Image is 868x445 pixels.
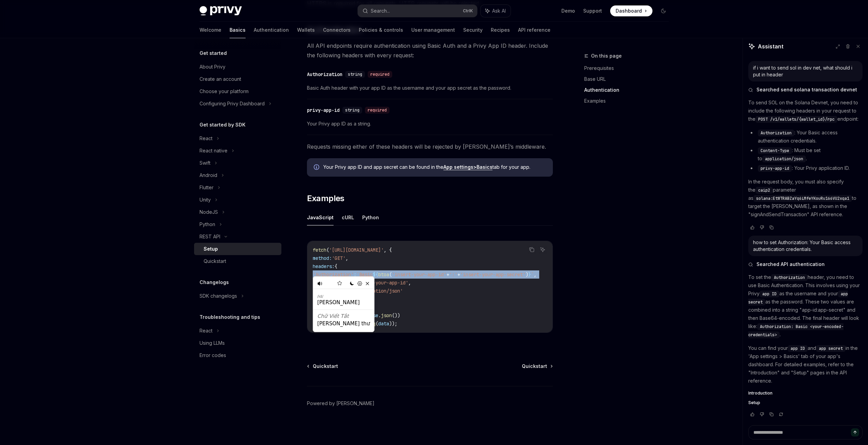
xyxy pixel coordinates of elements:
[392,271,446,278] span: 'insert-your-app-id'
[748,390,863,396] a: Introduction
[748,86,863,93] button: Searched send solana transaction devnet
[748,129,863,145] li: : Your Basic access authentication credentials.
[356,271,373,278] span: `Basic
[314,164,321,171] svg: Info
[492,8,506,14] span: Ask AI
[761,130,792,136] span: Authorization
[307,41,553,60] span: All API endpoints require authentication using Basic Auth and a Privy App ID header. Include the ...
[354,271,356,278] span: :
[200,351,226,359] div: Error codes
[307,209,334,225] button: JavaScript
[408,280,411,286] span: ,
[313,271,354,278] span: 'Authorization'
[518,22,550,38] a: API reference
[748,344,863,385] p: You can find your and in the 'App settings > Basics' tab of your app's dashboard. For detailed ex...
[748,261,863,268] button: Searched API authentication
[591,52,622,60] span: On this page
[758,117,835,122] span: POST /v1/wallets/{wallet_id}/rpc
[527,245,536,254] button: Copy the contents from the code block
[329,247,384,253] span: '[URL][DOMAIN_NAME]'
[200,159,210,167] div: Swift
[584,63,674,74] a: Prerequisites
[748,164,863,172] li: : Your Privy application ID.
[528,271,531,278] span: }
[200,100,265,108] div: Configuring Privy Dashboard
[342,209,354,225] button: cURL
[584,95,674,106] a: Examples
[561,8,575,14] a: Demo
[753,239,858,253] div: how to set Authorization: Your Basic access authentication credentials.
[756,261,825,268] span: Searched API authentication
[313,247,326,253] span: fetch
[323,164,546,170] span: Your Privy app ID and app secret can be found in the tab for your app.
[307,84,553,92] span: Basic Auth header with your app ID as the username and your app secret as the password.
[308,363,338,370] a: Quickstart
[748,178,863,219] p: In the request body, you must also specify the parameter as to target the [PERSON_NAME], as shown...
[373,271,378,278] span: ${
[200,292,237,300] div: SDK changelogs
[200,327,212,335] div: React
[491,22,510,38] a: Recipes
[411,22,455,38] a: User management
[204,245,218,253] div: Setup
[851,428,859,436] button: Send message
[758,42,783,50] span: Assistant
[457,271,460,278] span: +
[762,291,777,297] span: app ID
[200,134,212,143] div: React
[200,147,227,155] div: React native
[307,107,340,114] div: privy-app-id
[748,99,863,123] p: To send SOL on the Solana Devnet, you need to include the following headers in your request to th...
[200,87,249,95] div: Choose your platform
[348,72,362,77] span: string
[200,339,225,347] div: Using LLMs
[354,288,403,294] span: 'application/json'
[534,271,536,278] span: ,
[200,6,242,16] img: dark logo
[307,193,344,204] span: Examples
[200,22,221,38] a: Welcome
[200,196,211,204] div: Unity
[335,263,337,269] span: {
[443,164,492,170] a: App settings>Basics
[200,233,220,241] div: REST API
[194,85,281,98] a: Choose your platform
[200,313,260,321] h5: Troubleshooting and tips
[389,321,397,327] span: ));
[313,255,332,261] span: method:
[658,5,669,16] button: Toggle dark mode
[194,243,281,255] a: Setup
[200,63,225,71] div: About Privy
[522,363,547,370] span: Quickstart
[756,196,849,201] span: solana:EtWTRABZaYq6iMfeYKouRu166VU2xqa1
[200,208,218,216] div: NodeJS
[449,271,457,278] span: ':'
[748,324,843,338] span: Authorization: Basic <your-encoded-credentials>
[753,64,858,78] div: if i want to send sol in dev net, what should i put in header
[378,321,389,327] span: data
[389,271,392,278] span: (
[359,22,403,38] a: Policies & controls
[254,22,289,38] a: Authentication
[761,166,789,171] span: privy-app-id
[368,71,392,78] div: required
[761,148,789,153] span: Content-Type
[323,22,351,38] a: Connectors
[748,146,863,163] li: : Must be set to .
[443,164,473,170] strong: App settings
[365,107,389,114] div: required
[463,8,473,14] span: Ctrl K
[200,49,227,57] h5: Get started
[531,271,534,278] span: `
[765,156,803,162] span: application/json
[200,171,217,179] div: Android
[384,247,392,253] span: , {
[381,312,392,318] span: json
[584,85,674,95] a: Authentication
[194,349,281,361] a: Error codes
[307,400,374,407] a: Powered by [PERSON_NAME]
[378,271,389,278] span: btoa
[476,164,492,170] strong: Basics
[307,71,342,78] div: Authorization
[200,121,246,129] h5: Get started by SDK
